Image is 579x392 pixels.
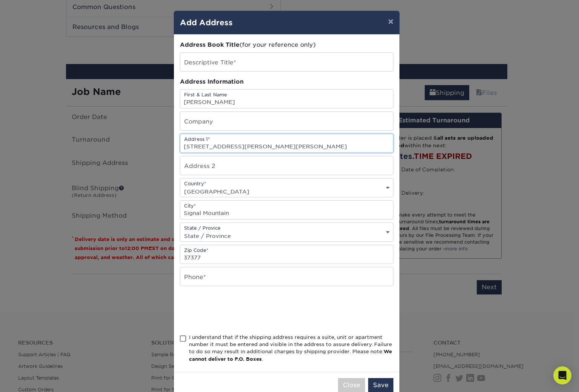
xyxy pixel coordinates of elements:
span: Address Book Title [180,41,240,48]
button: × [382,11,399,32]
h4: Add Address [180,17,393,28]
b: We cannot deliver to P.O. Boxes [189,349,392,361]
iframe: reCAPTCHA [180,295,295,325]
div: I understand that if the shipping address requires a suite, unit or apartment number it must be e... [189,334,393,363]
div: Address Information [180,78,393,86]
div: Open Intercom Messenger [553,366,571,384]
div: (for your reference only) [180,41,393,49]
